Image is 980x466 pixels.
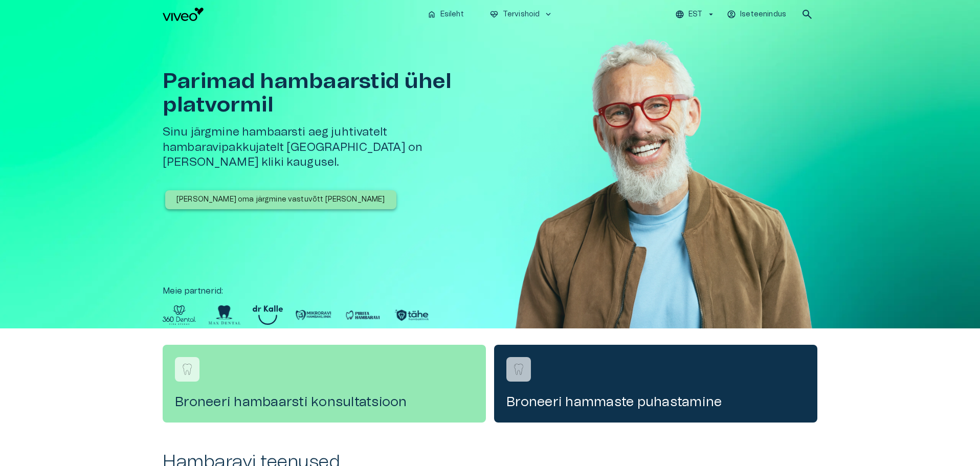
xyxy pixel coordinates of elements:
[544,10,553,19] span: keyboard_arrow_down
[511,362,526,377] img: Broneeri hammaste puhastamine logo
[163,70,494,117] h1: Parimad hambaarstid ühel platvormil
[163,285,817,297] p: Meie partnerid :
[725,7,789,22] button: Iseteenindus
[344,305,381,325] img: Partner logo
[208,305,240,325] img: Partner logo
[175,394,474,410] h4: Broneeri hambaarsti konsultatsioon
[801,8,813,20] span: search
[295,305,332,325] img: Partner logo
[503,9,540,20] p: Tervishoid
[494,345,817,423] a: Navigate to service booking
[163,305,196,325] img: Partner logo
[393,305,430,325] img: Partner logo
[440,9,464,20] p: Esileht
[427,10,436,19] span: home
[253,305,283,325] img: Partner logo
[163,125,494,170] h5: Sinu järgmine hambaarsti aeg juhtivatelt hambaravipakkujatelt [GEOGRAPHIC_DATA] on [PERSON_NAME] ...
[506,394,805,410] h4: Broneeri hammaste puhastamine
[740,9,786,20] p: Iseteenindus
[163,8,204,21] img: Viveo logo
[510,29,817,359] img: Man with glasses smiling
[163,345,486,423] a: Navigate to service booking
[163,8,419,21] a: Navigate to homepage
[797,4,817,25] button: open search modal
[165,190,396,209] button: [PERSON_NAME] oma järgmine vastuvõtt [PERSON_NAME]
[180,362,195,377] img: Broneeri hambaarsti konsultatsioon logo
[423,7,469,22] button: homeEsileht
[688,9,702,20] p: EST
[489,10,499,19] span: ecg_heart
[176,194,385,205] p: [PERSON_NAME] oma järgmine vastuvõtt [PERSON_NAME]
[485,7,558,22] button: ecg_heartTervishoidkeyboard_arrow_down
[674,7,717,22] button: EST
